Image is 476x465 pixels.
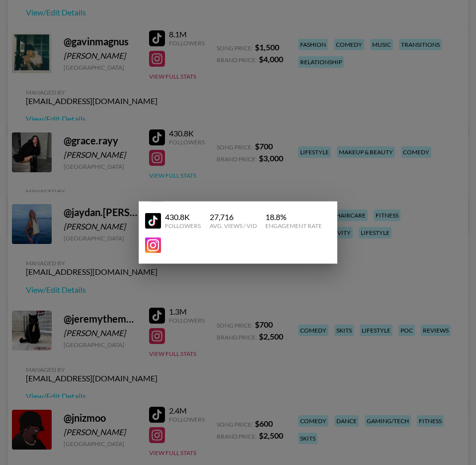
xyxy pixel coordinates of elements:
div: 430.8K [165,212,201,222]
div: 18.8 % [265,212,322,222]
div: 27,716 [210,212,257,222]
div: Engagement Rate [265,222,322,230]
div: Avg. Views / Vid [210,222,257,230]
img: YouTube [145,237,161,253]
div: Followers [165,222,201,230]
img: YouTube [145,213,161,229]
